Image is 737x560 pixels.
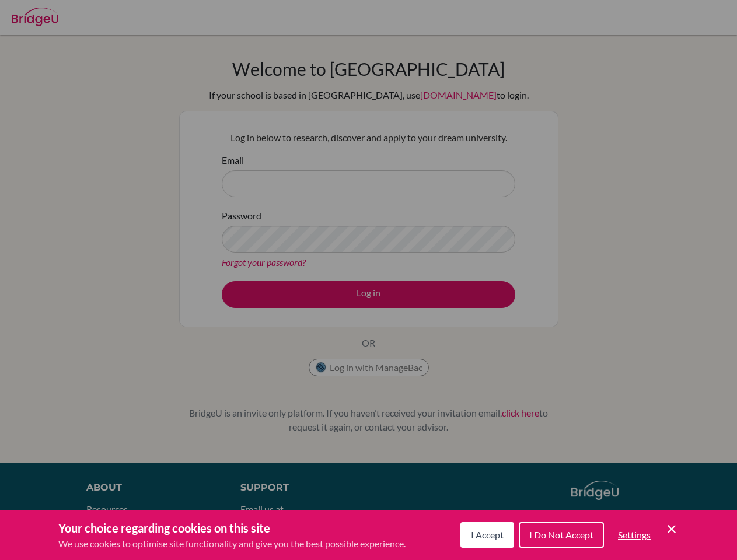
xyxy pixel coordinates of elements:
span: I Accept [471,529,504,540]
p: We use cookies to optimise site functionality and give you the best possible experience. [58,537,406,551]
button: I Do Not Accept [519,522,604,548]
button: Settings [609,523,660,547]
span: Settings [618,529,651,540]
span: I Do Not Accept [529,529,593,540]
button: Save and close [665,522,679,536]
button: I Accept [460,522,514,548]
h3: Your choice regarding cookies on this site [58,519,406,537]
